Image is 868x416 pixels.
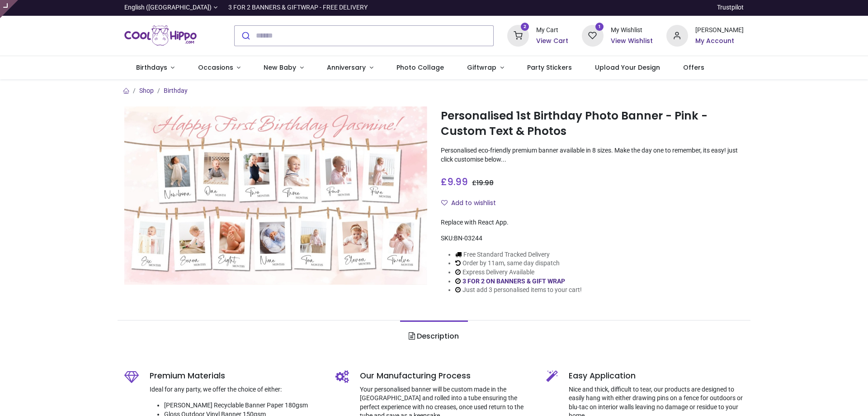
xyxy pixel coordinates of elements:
[582,31,604,38] a: 1
[455,259,582,268] li: Order by 11am, same day dispatch
[139,87,154,94] a: Shop
[441,146,744,164] p: Personalised eco-friendly premium banner available in 8 sizes. Make the day one to remember, its ...
[467,63,496,72] span: Giftwrap
[454,234,482,242] span: BN-03244
[527,63,572,72] span: Party Stickers
[327,63,366,72] span: Anniversary
[455,56,515,80] a: Giftwrap
[252,56,316,80] a: New Baby
[536,26,568,35] div: My Cart
[447,175,468,188] span: 9.99
[124,3,217,12] a: English ([GEOGRAPHIC_DATA])
[441,175,468,188] span: £
[536,37,568,46] a: View Cart
[441,196,504,211] button: Add to wishlistAdd to wishlist
[396,63,444,72] span: Photo Collage
[124,23,197,48] a: Logo of Cool Hippo
[476,178,494,187] span: 19.98
[569,370,744,382] h5: Easy Application
[441,108,744,139] h1: Personalised 1st Birthday Photo Banner - Pink - Custom Text & Photos
[455,250,582,259] li: Free Standard Tracked Delivery
[441,234,744,243] div: SKU:
[441,200,448,206] i: Add to wishlist
[150,370,322,382] h5: Premium Materials
[235,26,256,46] button: Submit
[124,106,427,285] img: Personalised 1st Birthday Photo Banner - Pink - Custom Text & Photos
[360,370,533,382] h5: Our Manufacturing Process
[611,26,653,35] div: My Wishlist
[595,63,660,72] span: Upload Your Design
[124,56,186,80] a: Birthdays
[507,31,529,38] a: 2
[455,268,582,277] li: Express Delivery Available
[441,218,744,227] div: Replace with React App.
[228,3,368,12] div: 3 FOR 2 BANNERS & GIFTWRAP - FREE DELIVERY
[164,87,188,94] a: Birthday
[695,26,744,35] div: [PERSON_NAME]
[124,23,197,48] img: Cool Hippo
[472,178,494,187] span: £
[683,63,704,72] span: Offers
[400,320,467,352] a: Description
[186,56,252,80] a: Occasions
[264,63,296,72] span: New Baby
[198,63,233,72] span: Occasions
[315,56,385,80] a: Anniversary
[521,23,529,31] sup: 2
[455,286,582,295] li: Just add 3 personalised items to your cart!
[164,401,322,410] li: [PERSON_NAME] Recyclable Banner Paper 180gsm
[150,385,322,394] p: Ideal for any party, we offer the choice of either:
[595,23,604,31] sup: 1
[695,37,744,46] a: My Account
[717,3,744,12] a: Trustpilot
[611,37,653,46] a: View Wishlist
[136,63,167,72] span: Birthdays
[462,277,565,285] a: 3 FOR 2 ON BANNERS & GIFT WRAP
